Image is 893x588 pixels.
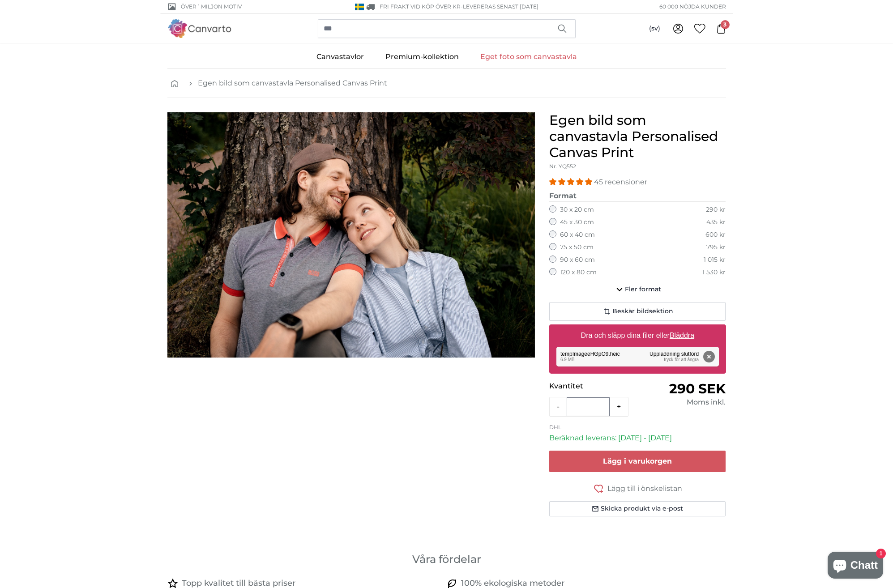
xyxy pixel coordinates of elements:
[560,256,595,264] label: 90 x 60 cm
[549,163,576,170] span: Nr. YQ552
[549,178,594,186] span: 4.93 stars
[721,20,730,29] span: 3
[610,398,628,416] button: +
[560,218,594,227] label: 45 x 30 cm
[167,552,726,567] h3: Våra fördelar
[549,381,637,392] p: Kvantitet
[549,191,726,202] legend: Format
[603,457,672,465] span: Lägg i varukorgen
[706,218,726,227] div: 435 kr
[705,230,726,239] div: 600 kr
[706,205,726,214] div: 290 kr
[577,327,697,345] label: Dra och släpp dina filer eller
[167,19,232,38] img: Canvarto
[612,307,673,316] span: Beskär bildsektion
[549,501,726,516] button: Skicka produkt via e-post
[549,281,726,298] button: Fler format
[550,398,567,416] button: -
[461,3,538,10] span: -
[380,3,461,10] span: FRI frakt vid köp över kr
[607,483,682,494] span: Lägg till i önskelistan
[625,285,661,294] span: Fler format
[549,451,726,472] button: Lägg i varukorgen
[670,332,694,339] u: Bläddra
[306,45,375,68] a: Canvastavlor
[594,178,647,186] span: 45 recensioner
[549,302,726,321] button: Beskär bildsektion
[355,4,364,10] img: Sverige
[706,243,726,252] div: 795 kr
[167,112,535,358] div: 1 of 1
[463,3,538,10] span: Levereras senast [DATE]
[560,205,594,214] label: 30 x 20 cm
[560,243,594,252] label: 75 x 50 cm
[659,3,726,11] span: 60 000 nöjda kunder
[470,45,588,68] a: Eget foto som canvastavla
[549,433,726,443] p: Beräknad leverans: [DATE] - [DATE]
[669,380,726,397] span: 290 SEK
[375,45,470,68] a: Premium-kollektion
[549,112,726,161] h1: Egen bild som canvastavla Personalised Canvas Print
[560,268,597,277] label: 120 x 80 cm
[167,69,726,98] nav: breadcrumbs
[825,552,886,581] inbox-online-store-chat: Shopifys webbutikschatt
[642,21,667,37] button: (sv)
[702,268,726,277] div: 1 530 kr
[181,3,242,11] span: Över 1 miljon motiv
[167,112,535,358] img: personalised-canvas-print
[549,424,726,431] p: DHL
[704,256,726,264] div: 1 015 kr
[560,230,595,239] label: 60 x 40 cm
[637,397,726,408] div: Moms inkl.
[198,78,387,89] a: Egen bild som canvastavla Personalised Canvas Print
[549,483,726,494] button: Lägg till i önskelistan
